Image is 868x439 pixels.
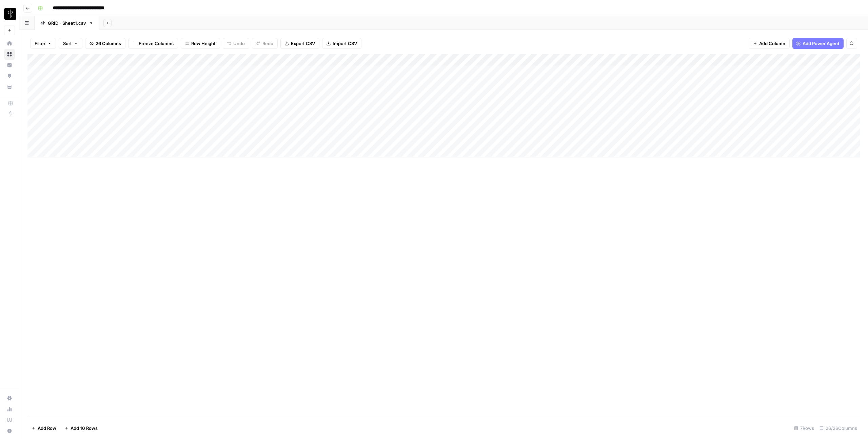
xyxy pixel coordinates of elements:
img: LP Production Workloads Logo [4,8,16,20]
button: Workspace: LP Production Workloads [4,5,15,22]
button: Add Power Agent [792,38,844,49]
button: Import CSV [322,38,361,49]
button: Row Height [181,38,220,49]
a: Browse [4,49,15,60]
a: GRID - Sheet1.csv [35,16,99,30]
button: Export CSV [280,38,319,49]
button: Undo [223,38,249,49]
a: Learning Hub [4,415,15,425]
span: Freeze Columns [139,40,174,47]
span: Sort [63,40,72,47]
button: Redo [252,38,278,49]
a: Settings [4,393,15,404]
button: Add 10 Rows [60,423,102,434]
span: Import CSV [333,40,357,47]
button: Add Row [27,423,60,434]
a: Insights [4,60,15,71]
span: Filter [35,40,45,47]
span: Add Row [38,425,56,432]
span: Add Power Agent [803,40,840,47]
span: Add Column [759,40,785,47]
span: 26 Columns [96,40,121,47]
a: Home [4,38,15,49]
button: Help + Support [4,425,15,436]
a: Usage [4,404,15,415]
button: Add Column [749,38,790,49]
button: Sort [59,38,82,49]
span: Export CSV [291,40,315,47]
button: Freeze Columns [128,38,178,49]
button: Filter [30,38,56,49]
a: Opportunities [4,71,15,81]
div: 7 Rows [791,423,817,434]
span: Row Height [191,40,216,47]
button: 26 Columns [85,38,125,49]
span: Redo [262,40,273,47]
span: Add 10 Rows [71,425,98,432]
div: GRID - Sheet1.csv [48,20,86,26]
a: Your Data [4,81,15,92]
span: Undo [233,40,245,47]
div: 26/26 Columns [817,423,860,434]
